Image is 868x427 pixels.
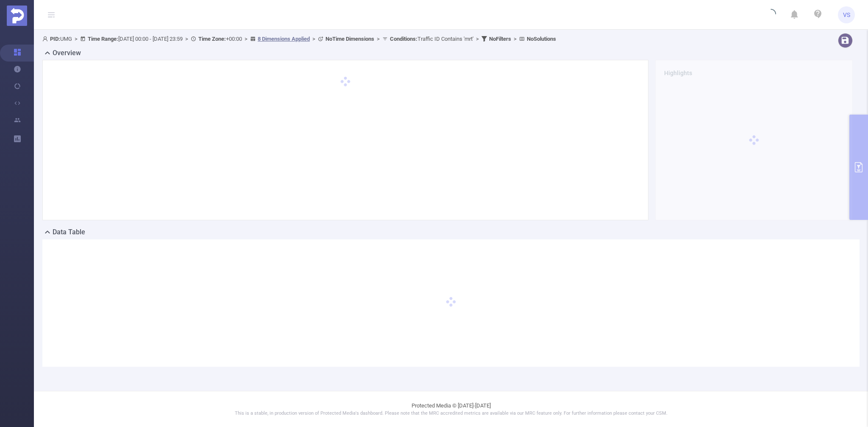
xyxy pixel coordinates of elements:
[7,6,27,26] img: Protected Media
[310,36,318,42] span: >
[766,9,776,21] i: icon: loading
[374,36,382,42] span: >
[843,6,850,23] span: VS
[88,36,118,42] b: Time Range:
[53,48,81,58] h2: Overview
[53,227,85,237] h2: Data Table
[390,36,473,42] span: Traffic ID Contains 'mrt'
[198,36,226,42] b: Time Zone:
[258,36,310,42] u: 8 Dimensions Applied
[473,36,481,42] span: >
[390,36,417,42] b: Conditions :
[55,410,847,417] p: This is a stable, in production version of Protected Media's dashboard. Please note that the MRC ...
[42,36,50,42] i: icon: user
[50,36,60,42] b: PID:
[242,36,250,42] span: >
[325,36,374,42] b: No Time Dimensions
[42,36,556,42] span: UMG [DATE] 00:00 - [DATE] 23:59 +00:00
[72,36,80,42] span: >
[511,36,519,42] span: >
[489,36,511,42] b: No Filters
[34,391,868,427] footer: Protected Media © [DATE]-[DATE]
[527,36,556,42] b: No Solutions
[183,36,191,42] span: >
